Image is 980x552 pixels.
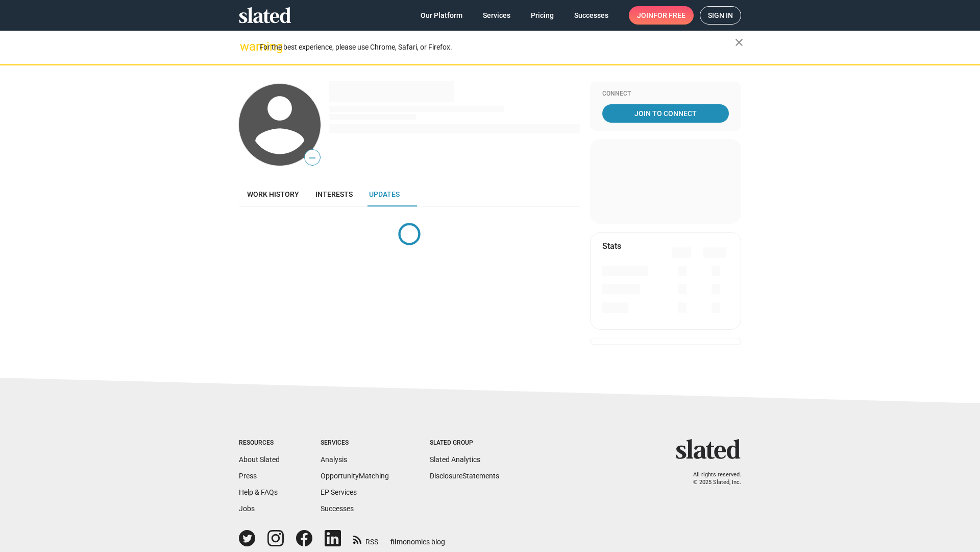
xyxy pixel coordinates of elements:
a: Sign in [700,6,741,25]
a: About Slated [239,455,280,464]
a: Joinfor free [629,6,694,25]
a: Press [239,472,257,480]
mat-card-title: Stats [602,241,621,251]
mat-icon: warning [240,40,252,53]
span: Join To Connect [604,104,727,123]
a: RSS [353,531,378,547]
span: Join [637,6,685,25]
span: Sign in [708,7,733,24]
a: OpportunityMatching [321,472,389,480]
a: Services [475,6,519,25]
span: Pricing [531,6,554,25]
a: Successes [566,6,617,25]
span: film [390,538,403,546]
div: Resources [239,439,280,447]
div: For the best experience, please use Chrome, Safari, or Firefox. [259,40,735,54]
a: Work history [239,182,307,206]
span: Services [483,6,510,25]
a: Interests [307,182,361,206]
span: Work history [247,190,299,198]
a: Successes [321,504,354,513]
span: Updates [369,190,400,198]
div: Connect [602,90,729,98]
a: Analysis [321,455,347,464]
a: filmonomics blog [390,529,445,547]
div: Slated Group [430,439,499,447]
span: Successes [574,6,608,25]
a: Our Platform [412,6,471,25]
mat-icon: close [733,36,745,49]
a: EP Services [321,488,357,496]
span: — [305,151,320,165]
span: Interests [315,190,353,198]
a: Pricing [523,6,562,25]
a: Slated Analytics [430,455,480,464]
a: Jobs [239,504,255,513]
span: for free [653,6,685,25]
p: All rights reserved. © 2025 Slated, Inc. [682,471,741,486]
a: Updates [361,182,408,206]
div: Services [321,439,389,447]
a: Help & FAQs [239,488,278,496]
a: DisclosureStatements [430,472,499,480]
a: Join To Connect [602,104,729,123]
span: Our Platform [421,6,462,25]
